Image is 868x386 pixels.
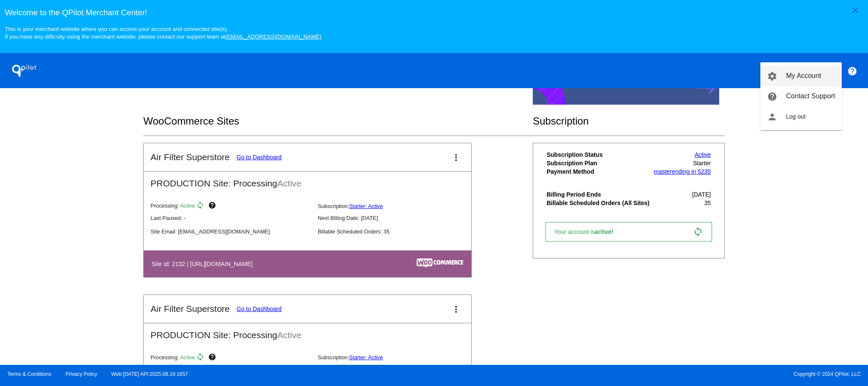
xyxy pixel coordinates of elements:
span: Log out [786,113,806,120]
mat-icon: person [767,112,777,122]
mat-icon: help [767,92,777,102]
span: My Account [786,72,821,79]
mat-icon: settings [767,71,777,81]
span: Contact Support [786,92,835,100]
